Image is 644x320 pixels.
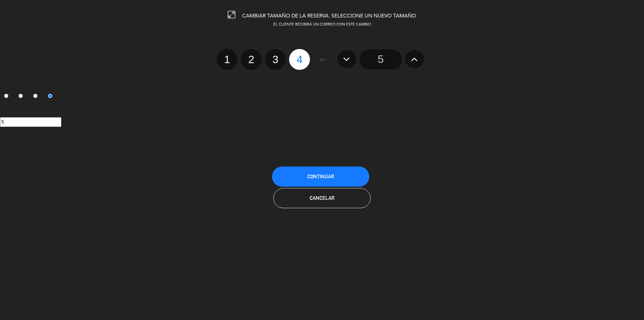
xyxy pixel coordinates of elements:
label: 4 [44,91,59,102]
span: - or - [317,56,327,63]
input: 1 [4,94,8,98]
label: 4 [289,49,310,70]
span: CAMBIAR TAMAÑO DE LA RESERVA. SELECCIONE UN NUEVO TAMAÑO [242,13,416,19]
label: 1 [217,49,237,70]
button: Cancelar [273,188,371,208]
span: Continuar [307,174,334,179]
label: 2 [15,91,30,102]
label: 3 [265,49,286,70]
span: Cancelar [310,195,334,201]
span: EL CLIENTE RECIBIRÁ UN CORREO CON ESTE CAMBIO [273,23,371,27]
button: Continuar [272,167,369,187]
input: 3 [33,94,38,98]
label: 2 [241,49,262,70]
input: 2 [18,94,23,98]
label: 3 [30,91,44,102]
input: 4 [48,94,52,98]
